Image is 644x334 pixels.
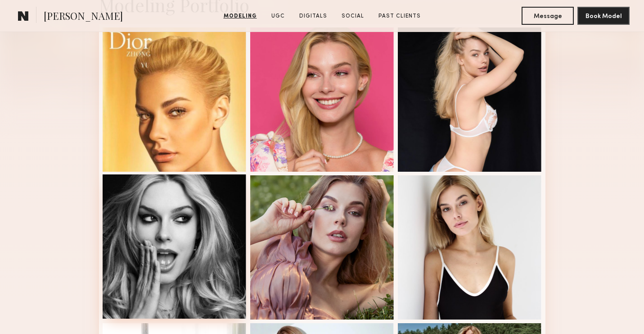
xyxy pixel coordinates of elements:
[268,12,288,20] a: UGC
[577,7,630,25] button: Book Model
[577,12,630,19] a: Book Model
[338,12,368,20] a: Social
[44,9,123,25] span: [PERSON_NAME]
[296,12,331,20] a: Digitals
[375,12,424,20] a: Past Clients
[220,12,261,20] a: Modeling
[522,7,574,25] button: Message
